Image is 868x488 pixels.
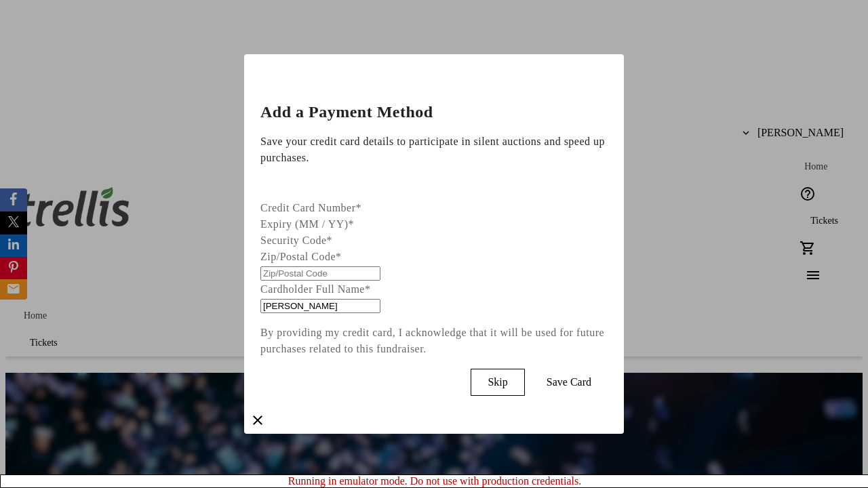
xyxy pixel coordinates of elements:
span: Save Card [547,376,591,388]
p: Save your credit card details to participate in silent auctions and speed up purchases. [260,134,608,166]
button: Save Card [530,369,608,396]
button: Skip [471,369,524,396]
label: Expiry (MM / YY)* [260,218,354,230]
label: Cardholder Full Name* [260,283,370,295]
label: Credit Card Number* [260,202,361,213]
input: Card Holder Name [260,299,380,313]
button: close [244,407,271,434]
span: Skip [488,376,507,388]
h2: Add a Payment Method [260,104,608,120]
input: Zip/Postal Code [260,266,380,281]
label: Zip/Postal Code* [260,251,342,262]
p: By providing my credit card, I acknowledge that it will be used for future purchases related to t... [260,325,608,357]
label: Security Code* [260,235,332,246]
